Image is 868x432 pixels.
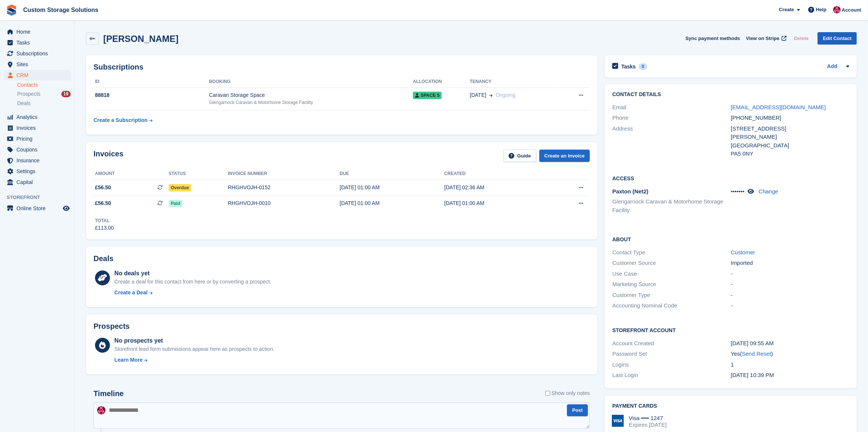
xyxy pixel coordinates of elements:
span: Paxton (Net2) [612,188,648,194]
div: PA5 0NY [731,150,849,158]
a: Create a Deal [114,289,271,297]
th: Due [340,168,444,180]
a: menu [4,144,71,155]
div: - [731,301,849,310]
span: Subscriptions [16,48,61,59]
th: Booking [209,76,413,88]
div: Learn More [114,356,142,364]
a: Edit Contact [818,32,857,45]
img: Jack Alexander [97,406,105,414]
a: Guide [503,150,536,162]
div: [GEOGRAPHIC_DATA] [731,141,849,150]
span: ( ) [740,350,773,357]
div: Yes [731,350,849,358]
div: 1 [731,361,849,369]
a: Learn More [114,356,274,364]
a: menu [4,70,71,80]
a: menu [4,203,71,214]
button: Sync payment methods [685,32,740,45]
th: Status [169,168,228,180]
time: 2025-06-24 21:39:43 UTC [731,372,774,378]
a: Change [758,188,778,194]
div: Expires [DATE] [629,422,666,428]
h2: About [612,235,849,243]
th: Invoice number [228,168,340,180]
span: Analytics [16,112,61,122]
span: £56.50 [95,199,111,207]
div: Use Case [612,270,731,278]
div: No prospects yet [114,336,274,345]
span: Account [842,6,861,14]
span: Prospects [17,91,40,98]
a: Create an Invoice [539,150,590,162]
span: Coupons [16,144,61,155]
a: menu [4,123,71,133]
span: Tasks [16,37,61,48]
div: [DATE] 09:55 AM [731,339,849,348]
h2: Deals [93,254,113,263]
input: Show only notes [545,389,550,397]
div: Caravan Storage Space [209,91,413,99]
th: Created [444,168,549,180]
span: Storefront [7,194,74,201]
a: menu [4,177,71,187]
button: Post [567,404,588,417]
div: Contact Type [612,248,731,257]
span: Overdue [169,184,191,192]
span: Space 5 [413,92,442,99]
div: Create a deal for this contact from here or by converting a prospect. [114,278,271,286]
h2: Timeline [93,389,124,398]
div: Email [612,103,731,112]
a: menu [4,37,71,48]
li: Glengarnock Caravan & Motorhome Storage Facility [612,197,731,214]
h2: Tasks [621,63,636,70]
span: [DATE] [470,91,486,99]
span: Deals [17,100,31,107]
label: Show only notes [545,389,590,397]
img: stora-icon-8386f47178a22dfd0bd8f6a31ec36ba5ce8667c1dd55bd0f319d3a0aa187defe.svg [6,4,17,16]
div: Glengarnock Caravan & Motorhome Storage Facility [209,99,413,106]
a: View on Stripe [743,32,788,45]
a: Create a Subscription [93,113,153,127]
div: - [731,291,849,300]
div: Phone [612,114,731,122]
a: menu [4,134,71,144]
span: Capital [16,177,61,187]
div: [DATE] 01:00 AM [340,184,444,192]
span: Online Store [16,203,61,214]
a: [EMAIL_ADDRESS][DOMAIN_NAME] [731,104,826,110]
div: 0 [639,63,647,70]
div: - [731,270,849,278]
a: menu [4,166,71,177]
span: Create [779,6,794,13]
div: Account Created [612,339,731,348]
h2: [PERSON_NAME] [103,34,178,44]
div: - [731,280,849,289]
div: Imported [731,259,849,267]
div: 88818 [93,91,209,99]
div: Password Set [612,350,731,358]
div: Create a Subscription [93,116,148,124]
div: [PERSON_NAME] [731,133,849,141]
span: CRM [16,70,61,80]
a: menu [4,155,71,166]
div: Marketing Source [612,280,731,289]
a: menu [4,48,71,59]
button: Delete [791,32,812,45]
a: Prospects 19 [17,90,71,98]
div: Logins [612,361,731,369]
span: £56.50 [95,184,111,192]
div: [STREET_ADDRESS] [731,125,849,133]
img: Visa Logo [612,415,624,427]
span: Settings [16,166,61,177]
th: ID [93,76,209,88]
th: Amount [93,168,169,180]
span: Insurance [16,155,61,166]
div: [PHONE_NUMBER] [731,114,849,122]
h2: Payment cards [612,403,849,409]
a: menu [4,27,71,37]
div: Total [95,217,114,224]
a: Preview store [62,204,71,213]
span: Home [16,27,61,37]
img: Jack Alexander [833,6,841,13]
